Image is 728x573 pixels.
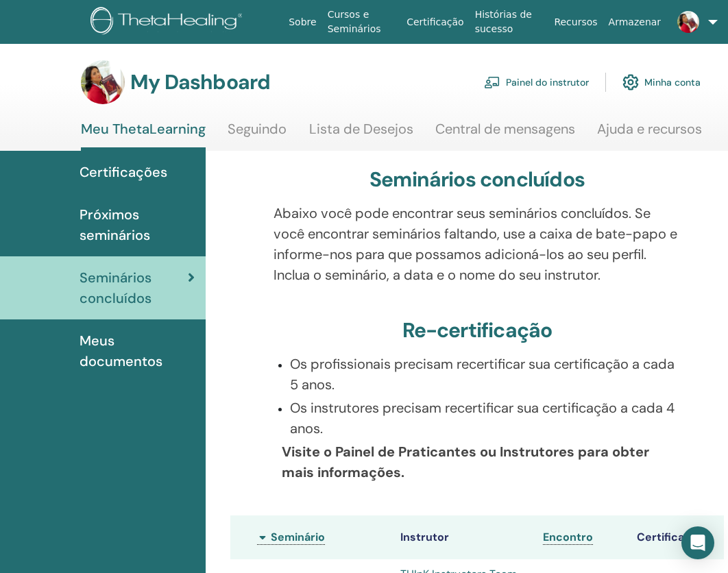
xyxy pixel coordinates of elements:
[290,398,681,439] p: Os instrutores precisam recertificar sua certificação a cada 4 anos.
[597,121,702,147] a: Ajuda e recursos
[681,526,714,559] div: Open Intercom Messenger
[543,530,593,544] span: Encontro
[393,515,537,559] th: Instrutor
[484,67,589,97] a: Painel do instrutor
[435,121,575,147] a: Central de mensagens
[80,267,188,308] span: Seminários concluídos
[548,10,603,35] a: Recursos
[80,162,167,182] span: Certificações
[228,121,287,147] a: Seguindo
[401,10,469,35] a: Certificação
[81,121,206,151] a: Meu ThetaLearning
[603,10,666,35] a: Armazenar
[470,2,549,42] a: Histórias de sucesso
[322,2,402,42] a: Cursos e Seminários
[80,330,195,371] span: Meus documentos
[369,167,585,192] h3: Seminários concluídos
[677,11,699,33] img: default.jpg
[80,204,195,245] span: Próximos seminários
[290,354,681,395] p: Os profissionais precisam recertificar sua certificação a cada 5 anos.
[484,76,500,88] img: chalkboard-teacher.svg
[283,10,321,35] a: Sobre
[622,67,701,97] a: Minha conta
[630,515,724,559] th: Certificado
[274,203,681,285] p: Abaixo você pode encontrar seus seminários concluídos. Se você encontrar seminários faltando, use...
[402,318,553,343] h3: Re-certificação
[309,121,413,147] a: Lista de Desejos
[543,530,593,545] a: Encontro
[622,71,639,94] img: cog.svg
[90,7,247,38] img: logo.png
[282,443,649,481] b: Visite o Painel de Praticantes ou Instrutores para obter mais informações.
[81,60,125,104] img: default.jpg
[130,70,270,95] h3: My Dashboard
